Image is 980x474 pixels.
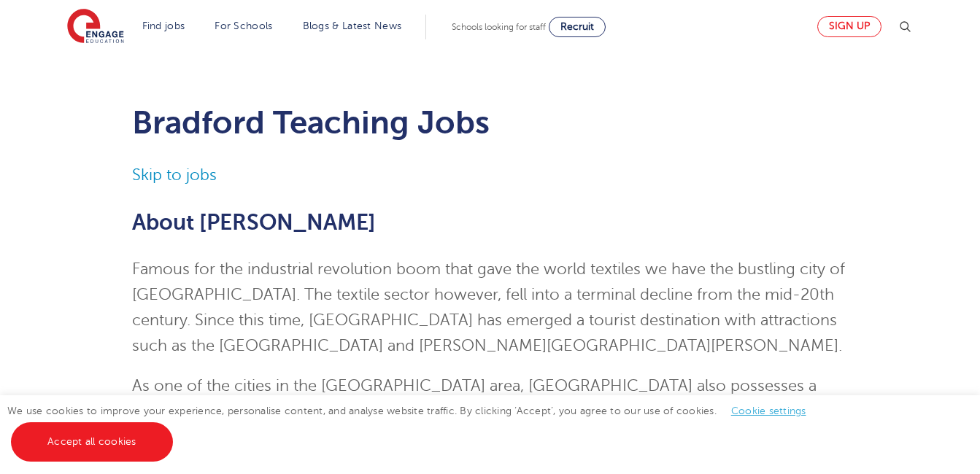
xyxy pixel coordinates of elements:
span: We use cookies to improve your experience, personalise content, and analyse website traffic. By c... [7,405,821,447]
a: For Schools [215,20,272,31]
span: Schools looking for staff [452,22,546,32]
span: Famous for the industrial revolution boom that gave the world textiles we have the bustling city ... [132,260,845,354]
a: Blogs & Latest News [303,20,402,31]
span: About [PERSON_NAME] [132,210,376,235]
span: Recruit [560,21,594,32]
a: Sign up [817,16,881,37]
a: Cookie settings [731,405,806,416]
img: Engage Education [67,9,124,45]
h1: Bradford Teaching Jobs [132,104,848,141]
a: Accept all cookies [11,422,173,462]
a: Find jobs [142,20,185,31]
span: As one of the cities in the [GEOGRAPHIC_DATA] area, [GEOGRAPHIC_DATA] also possesses a reputation... [132,377,836,446]
a: Skip to jobs [132,166,217,184]
a: Recruit [549,17,606,37]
